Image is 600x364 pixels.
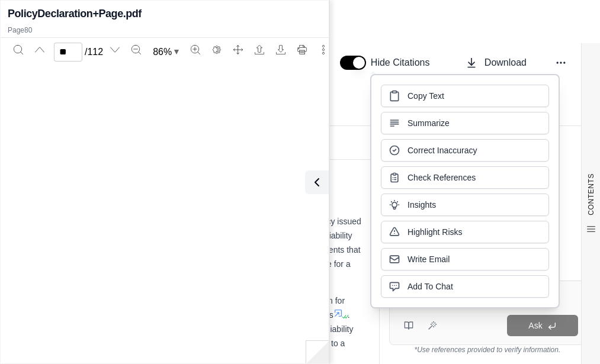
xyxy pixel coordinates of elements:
button: Check References [381,166,549,189]
button: Previous page [30,40,49,59]
h2: PolicyDeclaration+Page.pdf [8,5,142,22]
span: Copy Text [408,90,444,102]
button: Switch to the dark theme [207,40,226,59]
button: Ask [507,315,578,336]
button: Open file [250,40,269,59]
span: Write Email [408,253,450,265]
button: Highlight Risks [381,221,549,243]
span: Summarize [408,117,450,129]
input: Enter a page number [54,43,82,62]
button: Next page [105,40,124,59]
button: Print [293,40,312,59]
button: Download [461,51,531,75]
span: CONTENTS [586,173,596,215]
button: Correct Inaccuracy [381,139,549,162]
button: Summarize [381,112,549,134]
span: / 112 [85,45,103,59]
button: Zoom document [148,43,184,62]
span: Insights [408,199,436,211]
span: Hide Citations [371,56,437,70]
span: Add To Chat [408,281,453,292]
button: Write Email [381,248,549,270]
p: Page 80 [8,25,334,35]
button: Insights [381,194,549,216]
button: Zoom out [127,40,146,59]
button: More actions [314,40,333,59]
span: Check References [408,172,476,183]
span: Ask [528,321,542,330]
button: Search [9,40,28,59]
button: Download [271,40,290,59]
button: Copy Text [381,85,549,107]
span: Download [485,56,527,70]
span: 86 % [153,45,172,59]
button: Zoom in [186,40,205,59]
button: Add To Chat [381,275,549,298]
button: Full screen [229,40,248,59]
span: Correct Inaccuracy [408,144,477,156]
span: Highlight Risks [408,226,463,238]
div: *Use references provided to verify information. [389,345,586,355]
